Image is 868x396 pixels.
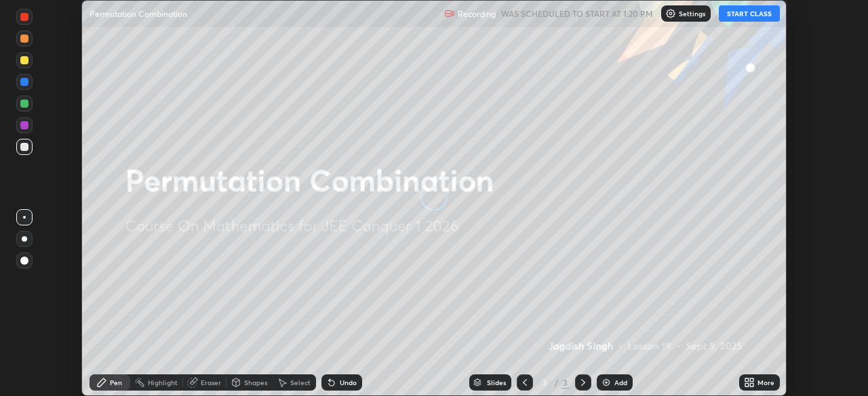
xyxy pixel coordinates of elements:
h5: WAS SCHEDULED TO START AT 1:20 PM [501,7,653,20]
div: Select [290,379,311,386]
div: Add [614,379,627,386]
img: recording.375f2c34.svg [444,8,455,19]
div: 3 [561,376,570,389]
div: Shapes [244,379,267,386]
p: Recording [458,9,496,19]
div: 3 [538,378,552,387]
img: add-slide-button [601,377,612,388]
div: Eraser [201,379,221,386]
p: Permutation Combination [90,8,187,19]
p: Settings [679,10,705,17]
img: class-settings-icons [665,8,676,19]
div: Slides [487,379,506,386]
div: Pen [110,379,122,386]
div: Undo [340,379,357,386]
div: Highlight [148,379,178,386]
div: More [757,379,774,386]
button: START CLASS [719,5,780,22]
div: / [555,378,559,387]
